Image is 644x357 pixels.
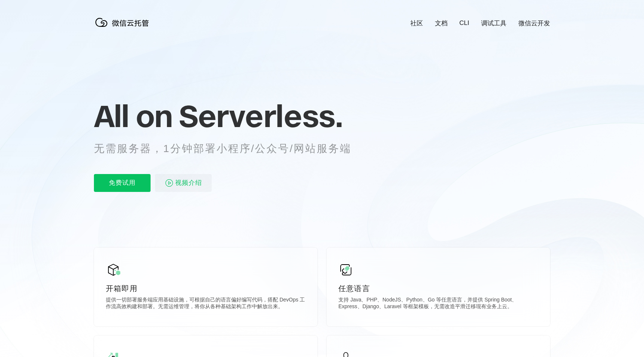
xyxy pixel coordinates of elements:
p: 支持 Java、PHP、NodeJS、Python、Go 等任意语言，并提供 Spring Boot、Express、Django、Laravel 等框架模板，无需改造平滑迁移现有业务上云。 [338,297,538,312]
a: 微信云开发 [518,19,550,28]
p: 免费试用 [94,174,151,192]
a: 文档 [435,19,448,28]
a: 社区 [410,19,423,28]
img: 微信云托管 [94,15,154,30]
span: All on [94,97,172,135]
span: Serverless. [179,97,342,135]
img: video_play.svg [165,178,174,187]
p: 开箱即用 [106,283,306,294]
p: 无需服务器，1分钟部署小程序/公众号/网站服务端 [94,141,365,156]
p: 提供一切部署服务端应用基础设施，可根据自己的语言偏好编写代码，搭配 DevOps 工作流高效构建和部署。无需运维管理，将你从各种基础架构工作中解放出来。 [106,297,306,312]
a: CLI [460,19,469,27]
a: 调试工具 [481,19,506,28]
p: 任意语言 [338,283,538,294]
span: 视频介绍 [175,174,202,192]
a: 微信云托管 [94,25,154,31]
